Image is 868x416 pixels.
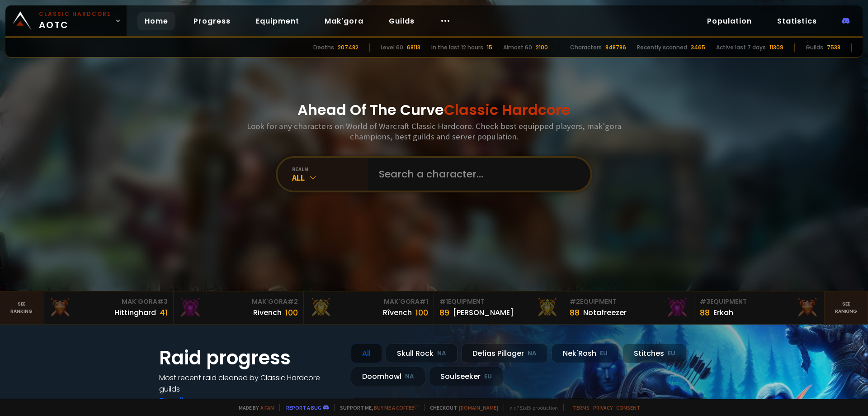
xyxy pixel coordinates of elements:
[249,12,307,30] a: Equipment
[424,404,498,411] span: Checkout
[570,306,580,319] div: 88
[286,404,321,411] a: Report a bug
[179,297,298,306] div: Mak'Gora
[114,307,156,318] div: Hittinghard
[806,43,823,52] div: Guilds
[616,404,640,411] a: Consent
[504,404,558,411] span: v. d752d5 - production
[573,404,590,411] a: Terms
[431,43,483,52] div: In the last 12 hours
[459,404,498,411] a: [DOMAIN_NAME]
[564,292,694,324] a: #2Equipment88Notafreezer
[583,307,627,318] div: Notafreezer
[668,349,675,358] small: EU
[461,344,548,363] div: Defias Pillager
[39,10,111,32] span: AOTC
[827,43,840,52] div: 7538
[713,307,733,318] div: Erkah
[159,344,340,372] h1: Raid progress
[439,306,449,319] div: 89
[570,297,689,306] div: Equipment
[825,292,868,324] a: Seeranking
[434,292,564,324] a: #1Equipment89[PERSON_NAME]
[484,372,492,381] small: EU
[600,349,608,358] small: EU
[373,158,580,191] input: Search a character...
[381,43,403,52] div: Level 60
[407,43,420,52] div: 68113
[439,297,448,306] span: # 1
[49,297,168,306] div: Mak'Gora
[351,367,425,386] div: Doomhowl
[487,43,492,52] div: 15
[405,372,414,381] small: NA
[503,43,532,52] div: Almost 60
[623,344,687,363] div: Stitches
[297,99,571,121] h1: Ahead Of The Curve
[605,43,626,52] div: 848786
[593,404,613,411] a: Privacy
[700,297,819,306] div: Equipment
[552,344,619,363] div: Nek'Rosh
[159,372,340,395] h4: Most recent raid cleaned by Classic Hardcore guilds
[374,404,419,411] a: Buy me a coffee
[437,349,446,358] small: NA
[570,43,602,52] div: Characters
[137,12,175,30] a: Home
[313,43,334,52] div: Deaths
[351,344,382,363] div: All
[186,12,238,30] a: Progress
[304,292,434,324] a: Mak'Gora#1Rîvench100
[770,12,824,30] a: Statistics
[5,5,127,36] a: Classic HardcoreAOTC
[700,306,710,319] div: 88
[285,306,298,319] div: 100
[157,297,168,306] span: # 3
[383,307,412,318] div: Rîvench
[43,292,174,324] a: Mak'Gora#3Hittinghard41
[716,43,766,52] div: Active last 7 days
[160,306,168,319] div: 41
[260,404,274,411] a: a fan
[444,100,571,120] span: Classic Hardcore
[253,307,282,318] div: Rivench
[420,297,428,306] span: # 1
[174,292,304,324] a: Mak'Gora#2Rivench100
[453,307,514,318] div: [PERSON_NAME]
[415,306,428,319] div: 100
[159,395,218,406] a: See all progress
[429,367,503,386] div: Soulseeker
[694,292,825,324] a: #3Equipment88Erkah
[536,43,548,52] div: 2100
[700,12,759,30] a: Population
[317,12,371,30] a: Mak'gora
[233,404,274,411] span: Made by
[309,297,428,306] div: Mak'Gora
[292,166,368,172] div: realm
[288,297,298,306] span: # 2
[243,121,625,142] h3: Look for any characters on World of Warcraft Classic Hardcore. Check best equipped players, mak'g...
[528,349,537,358] small: NA
[769,43,783,52] div: 11309
[382,12,422,30] a: Guilds
[700,297,710,306] span: # 3
[570,297,580,306] span: # 2
[338,43,359,52] div: 207482
[39,10,111,18] small: Classic Hardcore
[439,297,558,306] div: Equipment
[691,43,705,52] div: 3465
[386,344,458,363] div: Skull Rock
[334,404,419,411] span: Support me,
[637,43,687,52] div: Recently scanned
[292,172,368,183] div: All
